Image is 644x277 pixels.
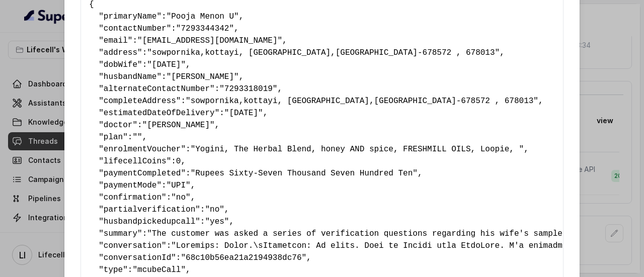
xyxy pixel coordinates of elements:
[104,229,137,238] span: summary
[224,109,263,118] span: "[DATE]"
[181,253,306,262] span: "68c10b56ea21a2194938dc76"
[205,217,229,226] span: "yes"
[104,205,195,214] span: partialverification
[167,181,191,190] span: "UPI"
[104,181,157,190] span: paymentMode
[186,97,538,106] span: "sowpornika,kottayi, [GEOGRAPHIC_DATA],[GEOGRAPHIC_DATA]-678572 , 678013"
[147,60,186,69] span: "[DATE]"
[104,169,181,178] span: paymentCompleted
[191,145,524,154] span: "Yogini, The Herbal Blend, honey AND spice, FRESHMILL OILS, Loopie, "
[176,157,181,166] span: 0
[142,121,215,130] span: "[PERSON_NAME]"
[104,97,176,106] span: completeAddress
[104,217,195,226] span: husbandpickedupcall
[104,36,128,45] span: email
[104,253,171,262] span: conversationId
[104,84,210,94] span: alternateContactNumber
[104,121,133,130] span: doctor
[104,109,215,118] span: estimatedDateOfDelivery
[104,157,167,166] span: lifecellCoins
[137,36,282,45] span: "[EMAIL_ADDRESS][DOMAIN_NAME]"
[219,84,277,94] span: "7293318019"
[167,72,239,81] span: "[PERSON_NAME]"
[132,265,186,274] span: "mcubeCall"
[104,12,157,21] span: primaryName
[104,133,123,142] span: plan
[167,12,239,21] span: "Pooja Menon U"
[104,145,181,154] span: enrolmentVoucher
[104,241,162,250] span: conversation
[147,48,500,57] span: "sowpornika,kottayi, [GEOGRAPHIC_DATA],[GEOGRAPHIC_DATA]-678572 , 678013"
[171,193,190,202] span: "no"
[104,193,162,202] span: confirmation
[191,169,418,178] span: "Rupees Sixty-Seven Thousand Seven Hundred Ten"
[132,133,142,142] span: ""
[176,24,234,33] span: "7293344342"
[205,205,224,214] span: "no"
[104,24,167,33] span: contactNumber
[104,48,137,57] span: address
[104,60,137,69] span: dobWife
[104,265,123,274] span: type
[104,72,157,81] span: husbandName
